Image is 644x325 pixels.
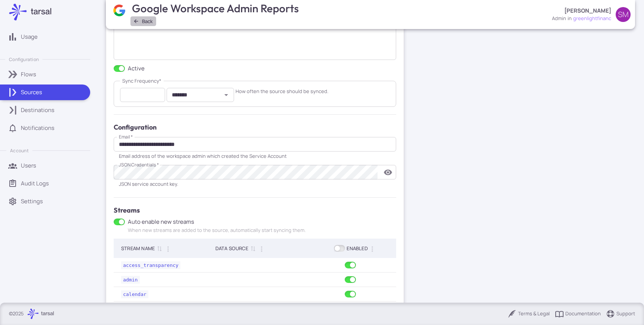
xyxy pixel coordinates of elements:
[508,309,550,318] a: Terms & Legal
[121,244,155,253] div: Stream Name
[121,261,180,268] a: access_transparency
[347,244,367,253] span: ENABLED
[121,276,140,283] a: admin
[366,243,378,255] button: Column Actions
[555,309,601,318] a: Documentation
[155,245,164,252] span: Sort by Stream Name ascending
[119,134,133,140] label: Email
[128,218,306,234] div: Auto enable new streams
[618,11,629,18] span: SM
[564,7,611,15] p: [PERSON_NAME]
[21,33,38,41] p: Usage
[606,309,635,318] a: Support
[21,70,36,79] p: Flows
[248,245,257,252] span: Sort by Data Source ascending
[21,106,54,114] p: Destinations
[21,88,42,96] p: Sources
[130,16,156,26] button: Back
[21,162,36,170] p: Users
[256,243,268,255] button: Column Actions
[221,90,231,100] button: Open
[334,244,367,253] div: enabled
[573,15,611,22] span: greenlightfinanc
[162,243,174,255] button: Column Actions
[128,227,306,233] span: When new streams are added to the source, automatically start syncing them.
[21,124,54,132] p: Notifications
[119,153,391,159] div: Email address of the workspace admin which created the Service Account
[121,290,148,297] a: calendar
[568,15,572,22] span: in
[215,244,248,253] div: Data Source
[114,205,396,216] h5: Streams
[112,3,126,17] img: Google Workspace Admin Reports
[119,162,159,168] label: JSON Credentials
[21,197,43,205] p: Settings
[132,2,300,15] h3: Google Workspace Admin Reports
[9,56,39,63] p: Configuration
[120,77,164,85] legend: Sync Frequency *
[114,122,396,133] h5: Configuration
[9,310,24,318] p: © 2025
[114,64,145,73] label: Active
[21,179,49,188] p: Audit Logs
[10,147,28,154] p: Account
[381,165,395,180] button: toggle password visibility
[236,89,328,101] div: How often the source should be synced.
[119,181,391,187] div: JSON service account key.
[547,4,635,25] button: [PERSON_NAME]adminingreenlightfinancSM
[552,15,566,22] div: admin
